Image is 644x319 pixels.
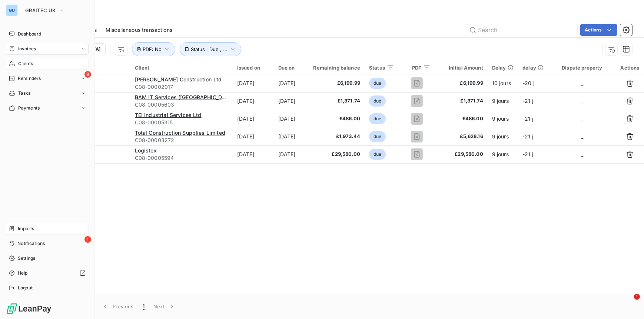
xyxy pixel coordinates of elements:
span: -21 j [522,133,533,140]
span: -21 j [522,115,533,122]
td: [DATE] [274,145,309,163]
span: 1 [143,303,145,310]
span: Tasks [18,90,31,97]
span: C08-00003272 [135,137,228,144]
div: Actions [620,65,640,71]
span: _ [581,80,583,86]
span: TEI Industrial Services Ltd [135,112,202,118]
button: Next [149,299,180,314]
div: Client [135,65,228,71]
span: PDF : No [143,46,162,52]
span: £1,371.74 [313,97,360,105]
span: £6,199.99 [313,80,360,87]
td: [DATE] [274,92,309,110]
div: Delay [492,65,514,71]
span: C08-00002017 [135,83,228,91]
td: 9 jours [488,128,518,145]
span: Invoices [18,46,36,52]
td: 9 jours [488,110,518,128]
span: due [369,95,386,107]
span: £6,199.99 [439,80,483,87]
div: Dispute property [553,65,612,71]
span: 1 [634,294,640,300]
span: -21 j [522,151,533,157]
td: [DATE] [233,74,274,92]
div: Remaining balance [313,65,360,71]
span: £1,371.74 [439,97,483,105]
span: £29,580.00 [439,151,483,158]
span: due [369,78,386,89]
div: Issued on [237,65,269,71]
span: C08-00005594 [135,154,228,162]
td: [DATE] [233,145,274,163]
span: Notifications [17,240,45,247]
span: _ [581,115,583,122]
input: Search [466,24,577,36]
button: Status : Due , ... [180,42,241,56]
span: C08-00005603 [135,101,228,108]
span: £486.00 [439,115,483,122]
span: due [369,113,386,124]
span: Dashboard [18,31,41,37]
span: _ [581,151,583,157]
div: delay [522,65,544,71]
td: [DATE] [233,128,274,145]
span: Miscellaneous transactions [106,26,172,34]
span: C08-00005315 [135,119,228,126]
span: Payments [18,105,40,111]
span: Logistex [135,147,157,154]
span: 1 [84,236,91,243]
img: Logo LeanPay [6,303,52,315]
span: Help [18,270,28,276]
span: _ [581,98,583,104]
td: [DATE] [274,110,309,128]
span: £5,628.16 [439,133,483,140]
td: 9 jours [488,92,518,110]
td: [DATE] [233,110,274,128]
span: Total Construction Supplies Limited [135,130,225,136]
button: 1 [138,299,149,314]
span: £1,973.44 [313,133,360,140]
td: 10 jours [488,74,518,92]
a: Help [6,267,89,279]
span: £486.00 [313,115,360,122]
span: -20 j [522,80,534,86]
button: Actions [580,24,617,36]
div: Initial Amount [439,65,483,71]
div: GU [6,4,18,16]
iframe: Intercom live chat [619,294,637,312]
span: Settings [18,255,35,262]
span: [PERSON_NAME] Construction Ltd [135,76,222,83]
button: Previous [97,299,138,314]
td: 9 jours [488,145,518,163]
span: BAM IT Services ([GEOGRAPHIC_DATA]) [135,94,236,100]
span: due [369,131,386,142]
td: [DATE] [274,128,309,145]
span: Imports [18,225,34,232]
span: due [369,149,386,160]
span: Status : Due , ... [191,46,228,52]
span: Clients [18,60,33,67]
div: Status [369,65,394,71]
td: [DATE] [274,74,309,92]
span: GRAITEC UK [25,7,56,13]
span: £29,580.00 [313,151,360,158]
div: Due on [278,65,304,71]
button: PDF: No [132,42,175,56]
div: PDF [403,65,431,71]
span: -21 j [522,98,533,104]
span: Reminders [18,75,41,82]
span: 9 [84,71,91,78]
td: [DATE] [233,92,274,110]
span: _ [581,133,583,140]
span: Logout [18,285,33,291]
